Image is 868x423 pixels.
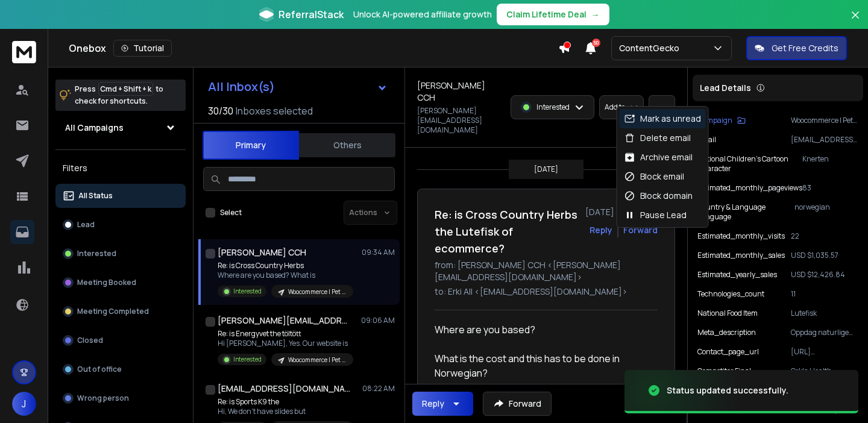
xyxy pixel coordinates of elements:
[208,104,233,118] span: 30 / 30
[435,206,578,257] h1: Re: is Cross Country Herbs the Lutefisk of ecommerce?
[435,286,658,298] p: to: Erki All <[EMAIL_ADDRESS][DOMAIN_NAME]>
[697,289,764,299] p: technologies_count
[208,81,275,93] h1: All Inbox(s)
[278,7,344,22] span: ReferralStack
[98,82,153,96] span: Cmd + Shift + k
[624,151,693,163] div: Archive email
[697,183,802,193] p: estimated_monthly_pageviews
[55,160,186,177] h3: Filters
[697,202,794,222] p: Country & Language Language
[233,287,262,296] p: Interested
[218,383,350,395] h1: [EMAIL_ADDRESS][DOMAIN_NAME]
[65,122,124,134] h1: All Campaigns
[77,249,116,258] p: Interested
[591,8,600,20] span: →
[203,131,299,160] button: Primary
[590,224,612,236] button: Reply
[624,132,691,144] div: Delete email
[236,104,313,118] h3: Inboxes selected
[791,231,858,241] p: 22
[69,40,558,57] div: Onebox
[697,231,785,241] p: estimated_monthly_visits
[218,315,350,327] h1: [PERSON_NAME][EMAIL_ADDRESS][DOMAIN_NAME]
[218,261,353,271] p: Re: is Cross Country Herbs
[697,251,785,260] p: estimated_monthly_sales
[624,190,693,202] div: Block domain
[697,154,802,174] p: National children’s cartoon character
[624,209,687,221] div: Pause Lead
[791,251,858,260] p: USD $1,035.57
[791,270,858,280] p: USD $12,426.84
[77,220,95,230] p: Lead
[435,259,658,283] p: from: [PERSON_NAME] CCH <[PERSON_NAME][EMAIL_ADDRESS][DOMAIN_NAME]>
[623,224,658,236] div: Forward
[700,82,751,94] p: Lead Details
[353,8,492,20] p: Unlock AI-powered affiliate growth
[624,171,684,183] div: Block email
[113,40,172,57] button: Tutorial
[697,270,777,280] p: estimated_yearly_sales
[362,384,395,393] p: 08:22 AM
[78,191,113,201] p: All Status
[218,407,353,416] p: Hi, We don't have slides but
[361,316,395,325] p: 09:06 AM
[77,365,122,374] p: Out of office
[218,397,353,407] p: Re: is Sports K9 the
[497,4,609,25] button: Claim Lifetime Deal
[75,83,163,107] p: Press to check for shortcuts.
[697,309,758,318] p: National food item
[218,246,306,258] h1: [PERSON_NAME] CCH
[417,106,503,135] p: [PERSON_NAME][EMAIL_ADDRESS][DOMAIN_NAME]
[288,287,346,296] p: Woocommerce | Pet Food & Supplies | [GEOGRAPHIC_DATA] | Eerik's unhinged, shorter | [DATE]
[794,202,858,222] p: norwegian
[218,339,353,348] p: Hi [PERSON_NAME], Yes. Our website is
[483,392,552,416] button: Forward
[619,42,684,54] p: ContentGecko
[791,309,858,318] p: Lutefisk
[605,102,625,112] p: Add to
[288,356,346,365] p: Woocommerce | Pet Food & Supplies | [GEOGRAPHIC_DATA] | [PERSON_NAME]'s unhinged, Erki v2 | [DATE]
[697,328,756,337] p: meta_description
[624,113,701,125] div: Mark as unread
[417,80,503,104] h1: [PERSON_NAME] CCH
[802,154,858,174] p: Knerten
[536,102,570,112] p: Interested
[77,307,149,316] p: Meeting Completed
[233,355,262,364] p: Interested
[791,135,858,145] p: [EMAIL_ADDRESS][DOMAIN_NAME]
[220,208,242,218] label: Select
[848,7,863,36] button: Close banner
[697,116,732,125] p: Campaign
[791,347,858,357] p: [URL][DOMAIN_NAME]
[77,393,129,403] p: Wrong person
[791,289,858,299] p: 11
[12,392,36,416] span: J
[218,329,353,339] p: Re: is Energyvet the töltött
[585,206,658,218] p: [DATE] : 09:34 am
[802,183,858,193] p: 83
[791,328,858,337] p: Oppdag naturlige tilskudd og fôr for å styrke din hests helse og prestasjon.
[435,351,648,380] div: What is the cost and this has to be done in Norwegian?
[791,116,858,125] p: Woocommerce | Pet Food & Supplies | [GEOGRAPHIC_DATA] | Eerik's unhinged, shorter | [DATE]
[422,398,444,410] div: Reply
[299,132,395,158] button: Others
[77,278,136,287] p: Meeting Booked
[362,248,395,257] p: 09:34 AM
[77,336,103,345] p: Closed
[218,271,353,280] p: Where are you based? What is
[697,347,759,357] p: contact_page_url
[534,164,558,174] p: [DATE]
[592,39,600,47] span: 50
[772,42,838,54] p: Get Free Credits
